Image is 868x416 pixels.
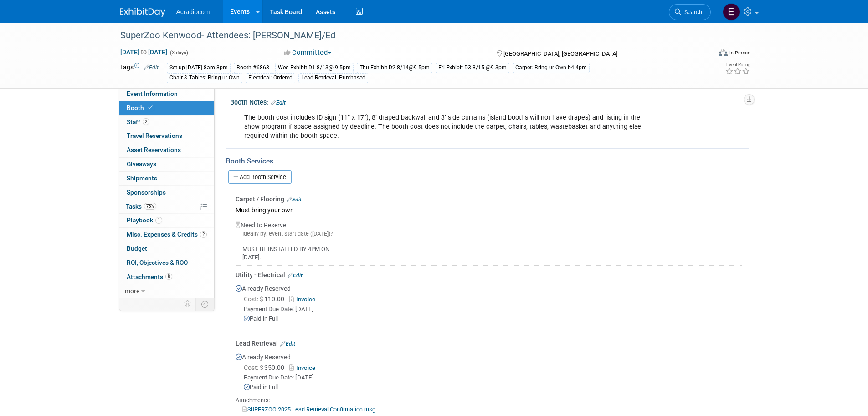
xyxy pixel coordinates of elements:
[169,50,188,56] span: (3 days)
[244,305,742,314] div: Payment Due Date: [DATE]
[226,156,749,166] div: Booth Services
[119,270,214,284] a: Attachments8
[236,230,742,238] div: Ideally by: event start date ([DATE])?
[148,105,153,110] i: Booth reservation complete
[242,406,375,413] a: SUPERZOO 2025 Lead Retrieval Confirmation.msg
[127,216,162,224] span: Playbook
[119,101,214,115] a: Booth
[127,245,147,252] span: Budget
[127,132,182,139] span: Travel Reservations
[287,196,302,203] a: Edit
[236,238,742,262] div: MUST BE INSTALLED BY 4PM ON [DATE].
[155,217,162,224] span: 1
[119,256,214,270] a: ROI, Objectives & ROO
[127,259,188,266] span: ROI, Objectives & ROO
[280,341,295,347] a: Edit
[119,116,214,129] a: Staff2
[244,383,742,392] div: Paid in Full
[681,9,702,16] span: Search
[127,90,178,97] span: Event Information
[195,298,214,310] td: Toggle Event Tabs
[244,295,288,303] span: 110.00
[271,100,286,106] a: Edit
[200,231,207,238] span: 2
[167,63,231,73] div: Set up [DATE] 8am-8pm
[119,242,214,256] a: Budget
[228,170,292,184] a: Add Booth Service
[281,48,335,58] button: Committed
[180,298,196,310] td: Personalize Event Tab Strip
[236,270,742,279] div: Utility - Electrical
[357,63,432,73] div: Thu Exhibit D2 8/14@9-5pm
[167,73,242,83] div: Chair & Tables: Bring ur Own
[165,273,172,280] span: 8
[725,63,750,67] div: Event Rating
[120,63,159,83] td: Tags
[236,216,742,262] div: Need to Reserve
[119,228,214,242] a: Misc. Expenses & Credits2
[298,73,368,83] div: Lead Retrieval: Purchased
[236,195,742,204] div: Carpet / Flooring
[127,118,149,126] span: Staff
[244,295,264,303] span: Cost: $
[289,364,319,371] a: Invoice
[119,186,214,200] a: Sponsorships
[230,95,749,107] div: Booth Notes:
[119,214,214,227] a: Playbook1
[126,203,156,210] span: Tasks
[127,231,207,238] span: Misc. Expenses & Credits
[236,204,742,216] div: Must bring your own
[119,172,214,185] a: Shipments
[234,63,272,73] div: Booth #6863
[119,158,214,171] a: Giveaways
[119,143,214,157] a: Asset Reservations
[236,396,742,405] div: Attachments:
[127,189,166,196] span: Sponsorships
[669,4,711,20] a: Search
[127,160,156,168] span: Giveaways
[275,63,354,73] div: Wed Exhibit D1 8/13@ 9-5pm
[236,279,742,331] div: Already Reserved
[127,104,154,111] span: Booth
[244,364,264,371] span: Cost: $
[246,73,295,83] div: Electrical: Ordered
[244,315,742,323] div: Paid in Full
[719,49,728,56] img: Format-Inperson.png
[120,8,165,17] img: ExhibitDay
[657,47,751,61] div: Event Format
[127,174,157,182] span: Shipments
[119,284,214,298] a: more
[236,339,742,348] div: Lead Retrieval
[436,63,509,73] div: Fri Exhibit D3 8/15 @9-3pm
[119,129,214,143] a: Travel Reservations
[244,364,288,371] span: 350.00
[144,203,156,210] span: 75%
[503,50,617,57] span: [GEOGRAPHIC_DATA], [GEOGRAPHIC_DATA]
[144,64,159,71] a: Edit
[244,374,742,382] div: Payment Due Date: [DATE]
[513,63,590,73] div: Carpet: Bring ur Own b4 4pm
[119,87,214,101] a: Event Information
[143,118,149,125] span: 2
[127,146,181,153] span: Asset Reservations
[289,296,319,303] a: Invoice
[125,287,139,295] span: more
[120,48,168,56] span: [DATE] [DATE]
[117,27,697,44] div: SuperZoo Kenwood- Attendees: [PERSON_NAME]/Ed
[119,200,214,214] a: Tasks75%
[127,273,172,280] span: Attachments
[729,49,750,56] div: In-Person
[723,3,740,21] img: Elizabeth Martinez
[238,109,648,145] div: The booth cost includes ID sign (11” x 17”), 8’ draped backwall and 3’ side curtains (island boot...
[176,8,210,16] span: Acradiocom
[139,48,148,56] span: to
[288,272,303,279] a: Edit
